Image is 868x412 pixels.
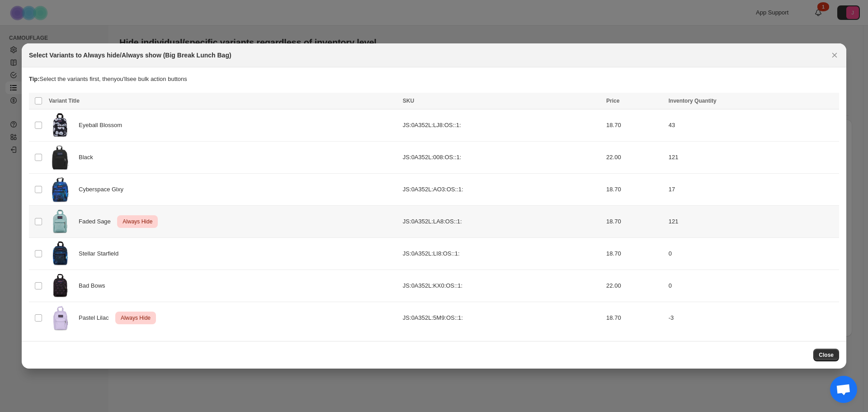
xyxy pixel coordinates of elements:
[669,98,717,104] span: Inventory Quantity
[49,208,71,235] img: JS0A352LLA8-FRONT.webp
[830,376,857,403] a: Open chat
[604,141,666,173] td: 22.00
[604,205,666,237] td: 18.70
[604,302,666,334] td: 18.70
[79,313,113,322] span: Pastel Lilac
[666,173,839,205] td: 17
[49,305,71,331] img: JS0A352L5M9-FRONT.webp
[604,109,666,141] td: 18.70
[49,144,71,170] img: JS0A352L008-FRONT.webp
[400,173,604,205] td: JS:0A352L:AO3:OS::1:
[666,109,839,141] td: 43
[400,302,604,334] td: JS:0A352L:5M9:OS::1:
[79,153,98,162] span: Black
[828,49,841,62] button: Close
[79,121,127,130] span: Eyeball Blossom
[666,205,839,237] td: 121
[400,238,604,270] td: JS:0A352L:LI8:OS::1:
[400,205,604,237] td: JS:0A352L:LA8:OS::1:
[79,249,123,258] span: Stellar Starfield
[813,349,839,361] button: Close
[604,238,666,270] td: 18.70
[666,238,839,270] td: 0
[49,273,71,299] img: JS0A352LKX0-FRONT.webp
[400,109,604,141] td: JS:0A352L:LJ8:OS::1:
[403,98,414,104] span: SKU
[49,112,71,138] img: JS0A352LLJ8-FRONT.webp
[604,270,666,302] td: 22.00
[119,313,152,323] span: Always Hide
[49,176,71,203] img: JS0A352LAO3-FRONT.webp
[604,173,666,205] td: 18.70
[400,141,604,173] td: JS:0A352L:008:OS::1:
[121,216,154,227] span: Always Hide
[400,270,604,302] td: JS:0A352L:KX0:OS::1:
[49,98,80,104] span: Variant Title
[666,141,839,173] td: 121
[79,281,110,290] span: Bad Bows
[49,241,71,267] img: JS0A352LLI8-FRONT.webp
[819,351,834,359] span: Close
[79,185,128,194] span: Cyberspace Glxy
[79,217,116,226] span: Faded Sage
[606,98,619,104] span: Price
[29,51,231,60] h2: Select Variants to Always hide/Always show (Big Break Lunch Bag)
[29,76,40,82] strong: Tip:
[29,75,839,84] p: Select the variants first, then you'll see bulk action buttons
[666,302,839,334] td: -3
[666,270,839,302] td: 0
